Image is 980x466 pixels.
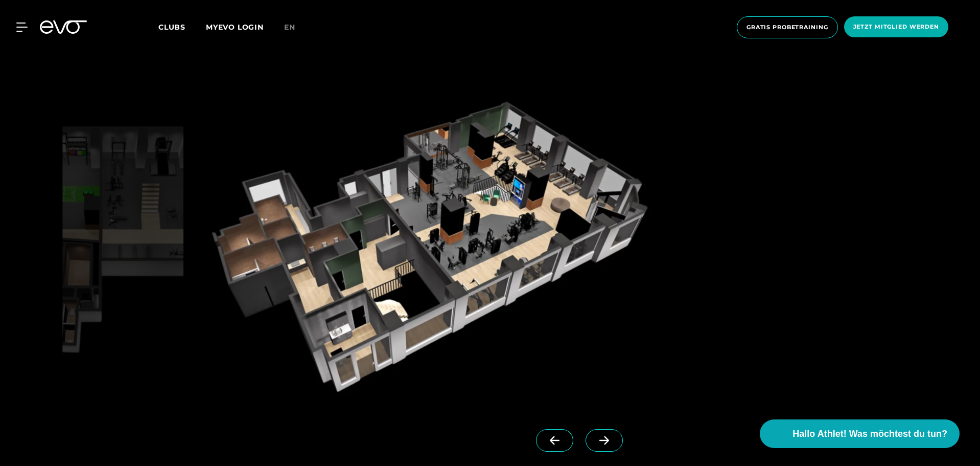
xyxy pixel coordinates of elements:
a: en [284,21,308,33]
span: Jetzt Mitglied werden [853,23,939,31]
span: Hallo Athlet! Was möchtest du tun? [792,427,947,441]
a: Clubs [158,22,206,32]
span: Clubs [158,23,185,32]
a: Gratis Probetraining [734,16,841,38]
img: evofitness [62,90,183,405]
a: Jetzt Mitglied werden [841,16,951,38]
img: evofitness [188,90,671,405]
span: en [284,23,295,32]
a: MYEVO LOGIN [206,23,264,32]
span: Gratis Probetraining [746,23,828,32]
button: Hallo Athlet! Was möchtest du tun? [760,419,960,448]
